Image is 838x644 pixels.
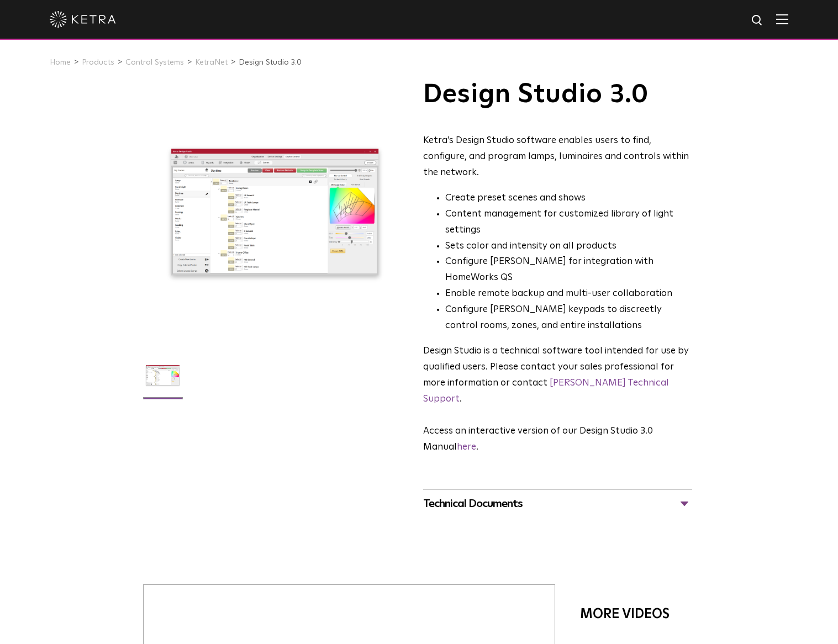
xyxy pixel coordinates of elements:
a: here [457,442,476,452]
h1: Design Studio 3.0 [423,81,692,108]
li: Configure [PERSON_NAME] for integration with HomeWorks QS [445,254,692,286]
img: DS-2.0 [141,354,184,405]
img: ketra-logo-2019-white [50,11,116,28]
p: Access an interactive version of our Design Studio 3.0 Manual . [423,424,692,456]
li: Content management for customized library of light settings [445,207,692,239]
img: Hamburger%20Nav.svg [776,14,788,24]
li: Create preset scenes and shows [445,191,692,207]
p: Design Studio is a technical software tool intended for use by qualified users. Please contact yo... [423,344,692,408]
a: KetraNet [195,59,228,66]
div: Ketra’s Design Studio software enables users to find, configure, and program lamps, luminaires an... [423,133,692,181]
li: Enable remote backup and multi-user collaboration [445,286,692,302]
a: Home [50,59,71,66]
a: Design Studio 3.0 [239,59,302,66]
div: Technical Documents [423,495,692,513]
a: Control Systems [125,59,184,66]
div: More Videos [580,601,679,627]
img: search icon [751,14,765,28]
a: [PERSON_NAME] Technical Support [423,378,669,404]
a: Products [82,59,114,66]
li: Configure [PERSON_NAME] keypads to discreetly control rooms, zones, and entire installations [445,302,692,334]
li: Sets color and intensity on all products [445,239,692,255]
